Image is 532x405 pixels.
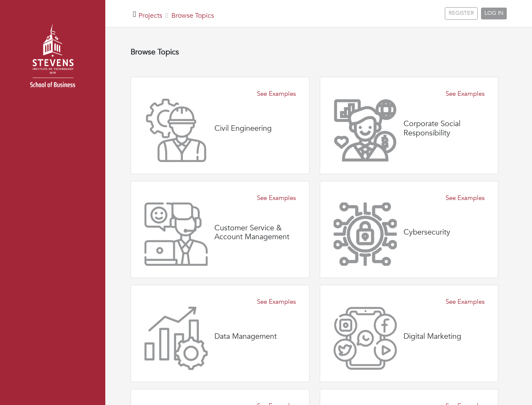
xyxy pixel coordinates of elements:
[446,297,484,307] a: See Examples
[404,228,450,237] h4: Cybersecurity
[214,224,296,242] h4: Customer Service & Account Management
[214,332,277,341] h4: Data Management
[139,11,162,20] a: Projects
[481,8,507,19] a: LOG IN
[214,124,272,133] h4: Civil Engineering
[446,193,484,203] a: See Examples
[131,48,498,57] h4: Browse Topics
[8,15,97,103] img: stevens_logo.png
[404,332,461,341] h4: Digital Marketing
[446,89,484,99] a: See Examples
[257,297,296,307] a: See Examples
[404,119,485,138] h4: Corporate Social Responsibility
[257,193,296,203] a: See Examples
[257,89,296,99] a: See Examples
[171,11,214,20] a: Browse Topics
[445,7,478,20] a: REGISTER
